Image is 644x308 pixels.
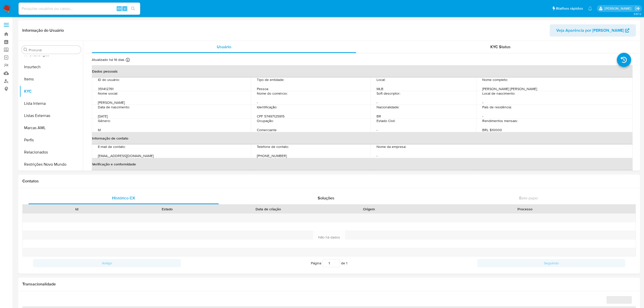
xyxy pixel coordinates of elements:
p: MLB [380,81,387,86]
p: M [113,118,116,122]
p: Pessoa [263,81,275,86]
div: Id [35,207,118,212]
p: [PHONE_NUMBER] [267,142,298,147]
button: Listas Externas [20,110,83,122]
button: Insurtech [20,61,83,73]
a: Notificações [588,6,592,11]
p: Local : [369,81,378,86]
p: Nome social : [98,93,118,98]
button: Items [20,73,83,85]
div: Estado [126,207,209,212]
span: s [124,6,126,11]
button: Veja Aparência por [PERSON_NAME] [550,24,636,37]
p: Sujeito obrigado : [233,166,260,171]
button: Restrições Novo Mundo [20,158,83,170]
p: - [266,93,267,98]
p: Nome do comércio : [233,93,264,98]
p: Local de nascimento : [504,93,537,98]
p: BRL $10000 [541,118,561,122]
p: Ocupação : [233,118,250,122]
p: BR [393,106,398,110]
p: [PERSON_NAME] [PERSON_NAME] [531,81,588,86]
p: E-mail de contato : [98,142,126,147]
p: Tipo de entidade : [233,81,261,86]
button: Marcas AML [20,122,83,134]
p: País de residência : [504,106,533,110]
p: 351412761 [122,81,137,86]
button: Lista Interna [20,97,83,110]
button: Relacionados [20,146,83,158]
input: Pesquise usuários ou casos... [19,5,140,12]
p: Data de nascimento : [98,106,130,110]
p: verified [121,166,133,171]
button: Perfis [20,134,83,146]
p: jhonata.costa@mercadolivre.com [604,6,633,11]
h1: Contatos [22,179,636,184]
p: Nome da empresa : [369,142,398,147]
a: Sair [635,6,640,11]
span: Alt [117,6,121,11]
span: Usuário [217,44,231,50]
p: Comerciante [252,118,273,122]
p: Estado Civil : [369,118,387,122]
span: Veja Aparência por [PERSON_NAME] [556,24,624,37]
th: Verificação e conformidade [92,150,633,163]
button: Seguindo [477,259,625,267]
p: Soft descriptor : [369,93,392,98]
button: search-icon [128,5,138,12]
p: PEP confirmado : [369,166,398,171]
th: Dados pessoais [92,65,633,77]
p: [EMAIL_ADDRESS][DOMAIN_NAME] [128,142,186,147]
p: ID do usuário : [98,81,120,86]
span: Bate-papo [519,195,538,201]
p: - [546,166,547,171]
p: [DATE] [132,106,142,110]
h1: Informação do Usuário [22,28,64,33]
p: - [389,118,390,122]
span: Soluções [318,195,334,201]
p: Nacionalidade : [369,106,391,110]
p: CPF 57497125915 [256,106,284,110]
div: Data de criação [216,207,320,212]
div: Processo [418,207,632,212]
input: Procurar [29,48,79,52]
span: Atalhos rápidos [556,6,583,11]
div: Origem [327,207,411,212]
button: Procurar [24,48,28,52]
p: Tipo de Confirmação PEP : [504,166,544,171]
p: - [395,93,396,98]
span: Página de [311,259,347,267]
p: Nome completo : [504,81,529,86]
p: Atualizado há 16 dias [92,57,124,62]
h1: Transacionalidade [22,282,636,287]
p: Gênero : [98,118,111,122]
span: KYC Status [490,44,511,50]
p: - [262,166,263,171]
p: [PERSON_NAME] [120,93,148,98]
p: Telefone de contato : [233,142,265,147]
p: - [400,142,401,147]
span: 1 [346,261,347,266]
button: Antigo [33,259,181,267]
span: Histórico CX [112,195,135,201]
button: KYC [20,85,83,97]
p: Nível de KYC : [98,166,119,171]
p: - [535,106,536,110]
p: - [539,93,540,98]
p: Identificação : [233,106,254,110]
th: Informação de contato [92,126,633,138]
p: Rendimentos mensais : [504,118,539,122]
